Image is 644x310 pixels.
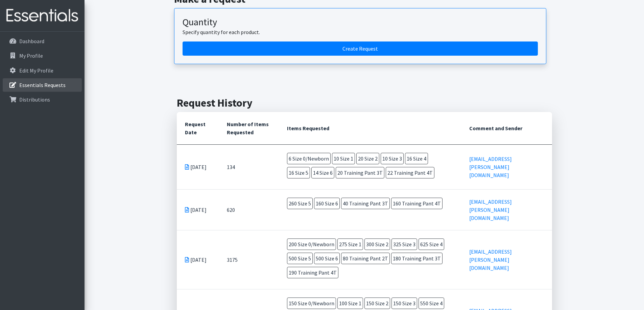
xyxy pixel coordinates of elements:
[356,153,379,164] span: 20 Size 2
[469,156,512,178] a: [EMAIL_ADDRESS][PERSON_NAME][DOMAIN_NAME]
[287,298,336,309] span: 150 Size 0/Newborn
[183,28,538,36] p: Specify quantity for each product.
[337,238,363,250] span: 275 Size 1
[391,238,417,250] span: 325 Size 3
[405,153,428,164] span: 16 Size 4
[332,153,355,164] span: 10 Size 1
[381,153,404,164] span: 10 Size 3
[287,153,331,164] span: 6 Size 0/Newborn
[341,253,390,264] span: 80 Training Pant 2T
[219,112,279,145] th: Number of Items Requested
[3,78,82,92] a: Essentials Requests
[287,238,336,250] span: 200 Size 0/Newborn
[364,298,390,309] span: 150 Size 2
[287,198,313,209] span: 260 Size 5
[287,167,310,178] span: 16 Size 5
[19,67,53,74] p: Edit My Profile
[177,189,219,230] td: [DATE]
[3,93,82,106] a: Distributions
[3,34,82,48] a: Dashboard
[3,64,82,77] a: Edit My Profile
[419,298,444,309] span: 550 Size 4
[279,112,461,145] th: Items Requested
[177,96,552,109] h2: Request History
[219,144,279,189] td: 134
[177,112,219,145] th: Request Date
[287,267,338,278] span: 190 Training Pant 4T
[391,253,443,264] span: 180 Training Pant 3T
[469,248,512,271] a: [EMAIL_ADDRESS][PERSON_NAME][DOMAIN_NAME]
[461,112,552,145] th: Comment and Sender
[177,230,219,289] td: [DATE]
[314,253,340,264] span: 500 Size 6
[391,198,443,209] span: 160 Training Pant 4T
[19,82,66,88] p: Essentials Requests
[287,253,313,264] span: 500 Size 5
[337,298,363,309] span: 100 Size 1
[183,41,538,56] a: Create a request by quantity
[19,38,44,45] p: Dashboard
[19,96,50,103] p: Distributions
[419,238,444,250] span: 625 Size 4
[3,49,82,62] a: My Profile
[219,189,279,230] td: 620
[219,230,279,289] td: 3175
[386,167,434,178] span: 22 Training Pant 4T
[183,17,538,28] h3: Quantity
[364,238,390,250] span: 300 Size 2
[391,298,417,309] span: 150 Size 3
[177,144,219,189] td: [DATE]
[314,198,340,209] span: 160 Size 6
[3,4,82,27] img: HumanEssentials
[336,167,384,178] span: 20 Training Pant 3T
[469,198,512,221] a: [EMAIL_ADDRESS][PERSON_NAME][DOMAIN_NAME]
[311,167,334,178] span: 14 Size 6
[341,198,390,209] span: 40 Training Pant 3T
[19,52,43,59] p: My Profile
